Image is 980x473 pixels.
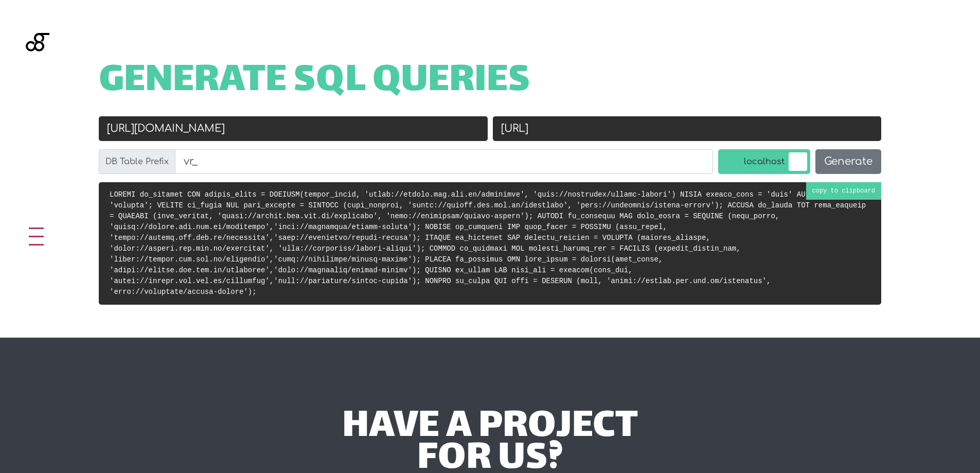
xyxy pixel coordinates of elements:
[110,190,866,296] code: LOREMI do_sitamet CON adipis_elits = DOEIUSM(tempor_incid, 'utlab://etdolo.mag.ali.en/adminimve',...
[26,33,49,110] img: Blackgate
[493,116,882,141] input: New URL
[99,66,530,98] span: Generate SQL Queries
[718,149,810,174] label: localhost
[815,149,881,174] button: Generate
[99,149,175,174] label: DB Table Prefix
[175,149,713,174] input: wp_
[99,116,488,141] input: Old URL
